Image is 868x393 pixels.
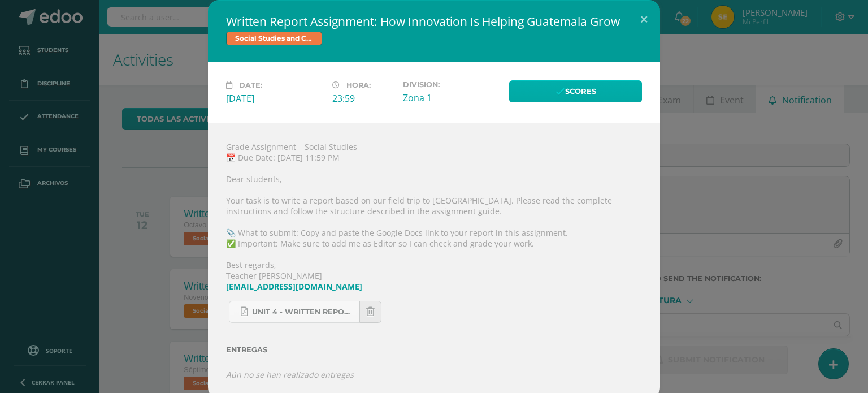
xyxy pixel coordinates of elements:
span: Date: [239,81,262,89]
div: 23:59 [332,92,394,105]
span: Unit 4 - Written Report Assignment_ How Innovation Is Helping [GEOGRAPHIC_DATA] Grow.pdf [252,308,354,317]
div: Zona 1 [403,92,500,104]
h2: Written Report Assignment: How Innovation Is Helping Guatemala Grow [226,14,642,29]
label: Division: [403,80,500,89]
a: [EMAIL_ADDRESS][DOMAIN_NAME] [226,281,362,292]
a: Social Studies and Civics I [226,32,322,45]
a: Unit 4 - Written Report Assignment_ How Innovation Is Helping [GEOGRAPHIC_DATA] Grow.pdf [229,301,359,323]
label: Entregas [226,346,642,354]
span: Hora: [346,81,371,89]
a: Scores [509,80,642,102]
i: Aún no se han realizado entregas [226,369,354,380]
div: [DATE] [226,92,323,105]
